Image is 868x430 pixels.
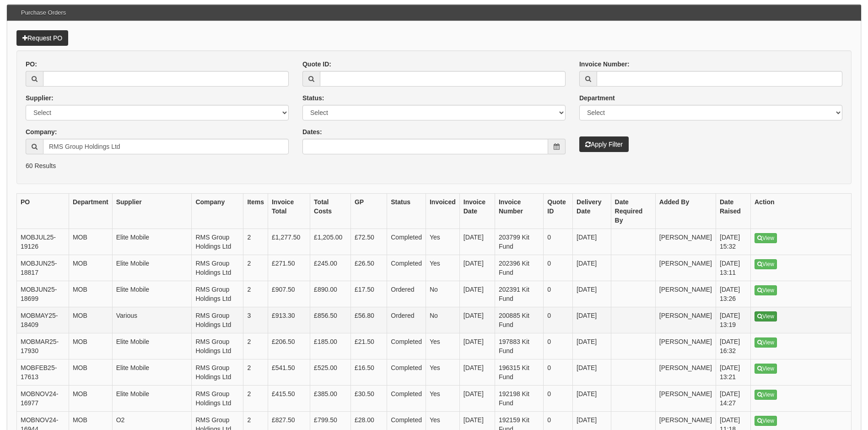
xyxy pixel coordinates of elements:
td: Various [112,307,192,333]
td: 196315 Kit Fund [495,359,543,386]
td: £26.50 [350,255,387,281]
td: [DATE] [459,359,495,386]
h3: Purchase Orders [16,5,70,21]
td: £206.50 [268,333,310,359]
th: Status [387,194,426,229]
th: Items [243,194,268,229]
td: MOBJUN25-18699 [17,281,69,307]
label: Company: [26,127,57,136]
td: £185.00 [310,333,351,359]
a: View [755,233,777,243]
td: £56.80 [350,307,387,333]
td: RMS Group Holdings Ltd [192,281,243,307]
td: 0 [544,333,573,359]
td: Ordered [387,307,426,333]
td: 0 [544,281,573,307]
th: Total Costs [310,194,351,229]
td: [PERSON_NAME] [655,307,716,333]
td: £415.50 [268,386,310,412]
td: [DATE] 13:21 [716,359,751,386]
th: Company [192,194,243,229]
a: View [755,311,777,321]
td: 0 [544,255,573,281]
td: MOB [69,281,112,307]
td: [DATE] [573,229,611,255]
td: MOBFEB25-17613 [17,359,69,386]
th: Date Required By [611,194,655,229]
td: [PERSON_NAME] [655,281,716,307]
th: Action [751,194,852,229]
td: No [426,281,459,307]
td: MOBMAY25-18409 [17,307,69,333]
a: Request PO [16,30,68,46]
td: RMS Group Holdings Ltd [192,386,243,412]
th: Invoice Date [459,194,495,229]
td: Ordered [387,281,426,307]
th: Invoice Number [495,194,543,229]
td: [DATE] [573,386,611,412]
td: MOBMAR25-17930 [17,333,69,359]
td: £30.50 [350,386,387,412]
td: £245.00 [310,255,351,281]
th: PO [17,194,69,229]
label: Status: [302,93,324,103]
p: 60 Results [26,161,842,170]
th: Invoiced [426,194,459,229]
td: 0 [544,359,573,386]
a: View [755,390,777,400]
th: Delivery Date [573,194,611,229]
td: No [426,307,459,333]
td: 2 [243,229,268,255]
td: 202391 Kit Fund [495,281,543,307]
td: RMS Group Holdings Ltd [192,307,243,333]
td: [PERSON_NAME] [655,255,716,281]
a: View [755,259,777,269]
td: £890.00 [310,281,351,307]
td: MOB [69,333,112,359]
td: Elite Mobile [112,229,192,255]
td: Completed [387,255,426,281]
td: £541.50 [268,359,310,386]
td: £72.50 [350,229,387,255]
td: 0 [544,229,573,255]
th: Supplier [112,194,192,229]
td: £16.50 [350,359,387,386]
label: Department [579,93,615,103]
td: £271.50 [268,255,310,281]
td: 192198 Kit Fund [495,386,543,412]
td: MOBJUL25-19126 [17,229,69,255]
td: MOBJUN25-18817 [17,255,69,281]
a: View [755,416,777,426]
td: 2 [243,333,268,359]
td: Yes [426,386,459,412]
td: [PERSON_NAME] [655,229,716,255]
th: GP [350,194,387,229]
label: Invoice Number: [579,60,630,69]
td: Elite Mobile [112,255,192,281]
td: Elite Mobile [112,281,192,307]
td: [DATE] 13:11 [716,255,751,281]
td: MOB [69,229,112,255]
td: MOB [69,386,112,412]
td: [PERSON_NAME] [655,333,716,359]
td: Yes [426,359,459,386]
td: Elite Mobile [112,386,192,412]
td: £385.00 [310,386,351,412]
th: Quote ID [544,194,573,229]
td: MOB [69,359,112,386]
td: 2 [243,359,268,386]
td: [DATE] [573,307,611,333]
td: 2 [243,281,268,307]
td: 2 [243,386,268,412]
td: [PERSON_NAME] [655,359,716,386]
td: [DATE] 16:32 [716,333,751,359]
a: View [755,364,777,374]
td: Completed [387,386,426,412]
td: [DATE] [459,307,495,333]
td: [DATE] [459,333,495,359]
td: £907.50 [268,281,310,307]
label: Quote ID: [302,60,331,69]
label: Dates: [302,127,322,136]
td: [DATE] [459,281,495,307]
td: Elite Mobile [112,359,192,386]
